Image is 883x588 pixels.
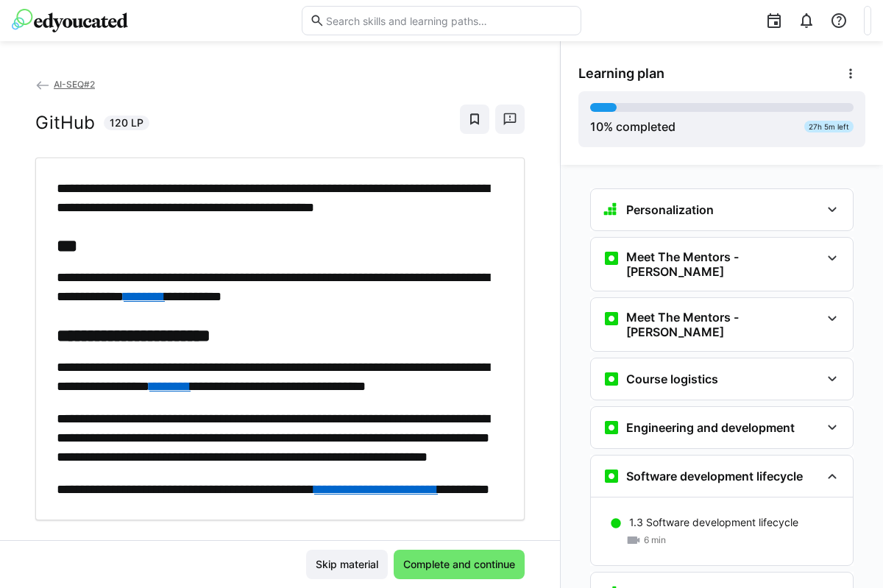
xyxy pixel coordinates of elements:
[35,79,95,90] a: AI-SEQ#2
[394,550,525,579] button: Complete and continue
[626,420,795,435] h3: Engineering and development
[644,534,666,546] span: 6 min
[626,249,820,279] h3: Meet The Mentors - [PERSON_NAME]
[804,121,854,132] div: 27h 5m left
[626,310,820,339] h3: Meet The Mentors - [PERSON_NAME]
[306,550,388,579] button: Skip material
[110,116,143,130] span: 120 LP
[626,469,803,483] h3: Software development lifecycle
[401,557,517,572] span: Complete and continue
[590,119,603,134] span: 10
[325,14,573,27] input: Search skills and learning paths…
[626,202,714,217] h3: Personalization
[35,112,95,134] h2: GitHub
[313,557,380,572] span: Skip material
[54,79,95,90] span: AI-SEQ#2
[578,65,664,82] span: Learning plan
[626,372,718,386] h3: Course logistics
[590,118,675,135] div: % completed
[629,515,798,530] p: 1.3 Software development lifecycle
